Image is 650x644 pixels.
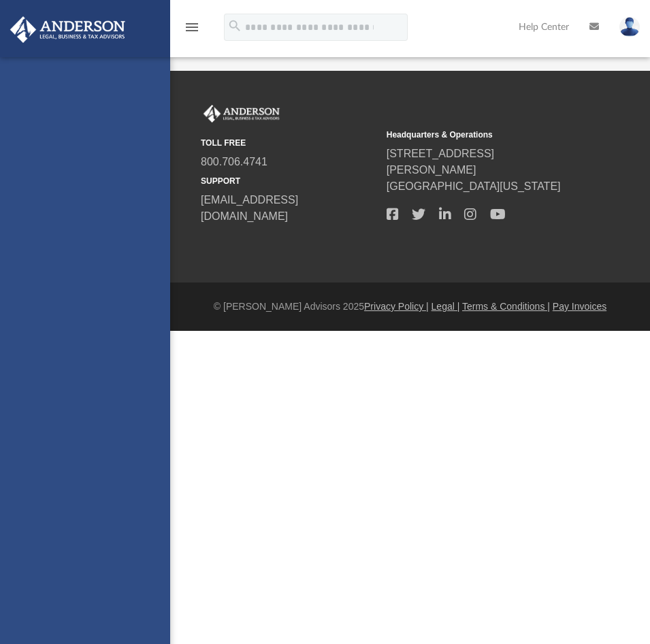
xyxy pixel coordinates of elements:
i: search [227,18,242,33]
small: SUPPORT [201,175,377,187]
a: [EMAIL_ADDRESS][DOMAIN_NAME] [201,194,298,222]
img: Anderson Advisors Platinum Portal [6,16,129,43]
a: [STREET_ADDRESS][PERSON_NAME] [387,148,494,176]
i: menu [184,19,200,35]
a: Legal | [432,301,460,312]
a: Pay Invoices [553,301,606,312]
div: © [PERSON_NAME] Advisors 2025 [170,300,650,314]
a: Privacy Policy | [364,301,429,312]
a: 800.706.4741 [201,156,267,167]
a: Terms & Conditions | [462,301,550,312]
small: TOLL FREE [201,137,377,149]
a: menu [184,26,200,35]
small: Headquarters & Operations [387,129,563,141]
a: [GEOGRAPHIC_DATA][US_STATE] [387,180,561,192]
img: Anderson Advisors Platinum Portal [201,105,282,123]
img: User Pic [619,17,640,37]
